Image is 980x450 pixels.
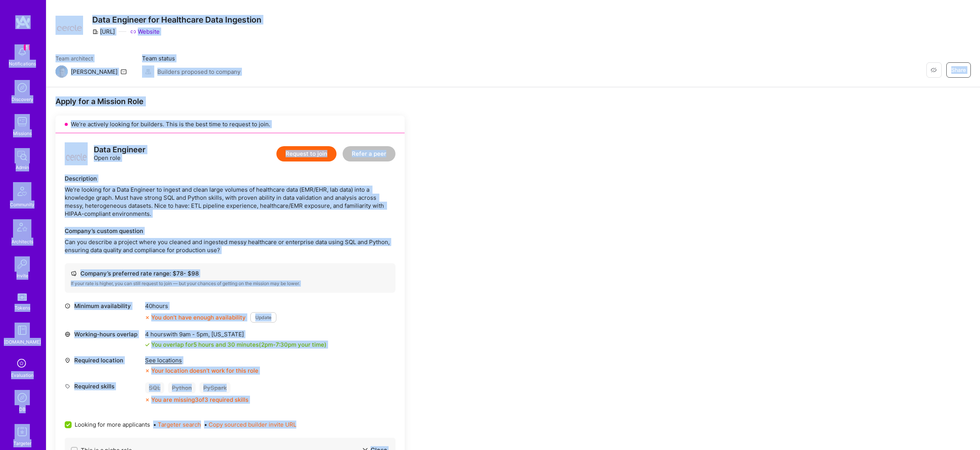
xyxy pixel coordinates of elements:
[65,331,70,337] i: icon World
[9,60,36,68] div: Notifications
[92,28,115,36] div: [URL]
[4,338,41,346] div: [DOMAIN_NAME]
[151,396,248,404] div: You are missing 3 of 3 required skills
[11,238,33,246] div: Architects
[145,315,150,320] i: icon CloseOrange
[130,28,160,36] a: Website
[145,313,246,321] div: You don’t have enough availability
[71,271,77,276] i: icon Cash
[19,405,26,413] div: DB
[65,383,70,389] i: icon Tag
[13,219,31,238] img: Architects
[65,357,70,363] i: icon Location
[94,146,145,162] div: Open role
[65,330,141,338] div: Working-hours overlap
[204,421,296,429] span: •
[15,114,30,129] img: teamwork
[13,439,31,447] div: Targeter
[71,280,389,287] div: If your rate is higher, you can still request to join — but your chances of getting on the missio...
[92,15,261,24] h3: Data Engineer for Healthcare Data Ingestion
[65,227,395,235] div: Company’s custom question
[65,238,395,254] p: Can you describe a project where you cleaned and ingested messy healthcare or enterprise data usi...
[168,382,196,393] div: Python
[157,68,240,76] span: Builders proposed to company
[94,146,145,154] div: Data Engineer
[199,382,230,393] div: PySpark
[121,68,127,75] i: icon Mail
[145,356,258,364] div: See locations
[56,96,405,106] div: Apply for a Mission Role
[56,16,83,34] img: Company Logo
[142,54,240,62] span: Team status
[15,323,30,338] img: guide book
[145,398,150,402] i: icon CloseOrange
[56,54,127,62] span: Team architect
[16,272,28,280] div: Invite
[158,421,201,429] button: Targeter search
[65,302,141,310] div: Minimum availability
[13,182,31,201] img: Community
[92,29,98,35] i: icon CompanyGray
[56,116,405,133] div: We’re actively looking for builders. This is the best time to request to join.
[10,201,34,209] div: Community
[75,421,150,429] span: Looking for more applicants
[261,341,296,348] span: 2pm - 7:30pm
[276,146,336,161] button: Request to join
[178,331,211,338] span: 9am - 5pm ,
[65,174,395,183] div: Description
[145,368,150,373] i: icon CloseOrange
[56,65,68,78] img: Team Architect
[145,382,164,393] div: SQL
[951,66,966,74] span: Share
[15,424,30,439] img: Skill Targeter
[15,390,30,405] img: Admin Search
[65,382,141,390] div: Required skills
[15,357,29,371] i: icon SelectionTeam
[24,44,30,51] span: 1
[931,67,937,73] i: icon EyeClosed
[71,68,118,76] div: [PERSON_NAME]
[15,304,30,312] div: Tokens
[65,303,70,309] i: icon Clock
[15,256,30,272] img: Invite
[11,371,34,379] div: Evaluation
[343,146,395,161] button: Refer a peer
[65,356,141,364] div: Required location
[145,367,258,375] div: Your location doesn’t work for this role
[145,342,150,347] i: icon Check
[11,95,33,103] div: Discovery
[209,421,296,429] button: Copy sourced builder invite URL
[142,65,154,78] img: Builders proposed to company
[65,186,395,218] div: We’re looking for a Data Engineer to ingest and clean large volumes of healthcare data (EMR/EHR, ...
[16,163,29,171] div: Admin
[15,44,30,60] img: bell
[15,80,30,95] img: discovery
[153,421,201,429] span: •
[71,269,389,277] div: Company’s preferred rate range: $ 78 - $ 98
[145,330,327,338] div: 4 hours with [US_STATE]
[13,129,32,137] div: Missions
[151,341,327,349] div: You overlap for 5 hours and 30 minutes ( your time)
[250,312,276,323] button: Update
[15,15,31,29] img: logo
[946,62,971,78] button: Share
[65,142,88,165] img: logo
[18,293,27,301] img: tokens
[15,148,30,163] img: admin teamwork
[145,302,276,310] div: 40 hours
